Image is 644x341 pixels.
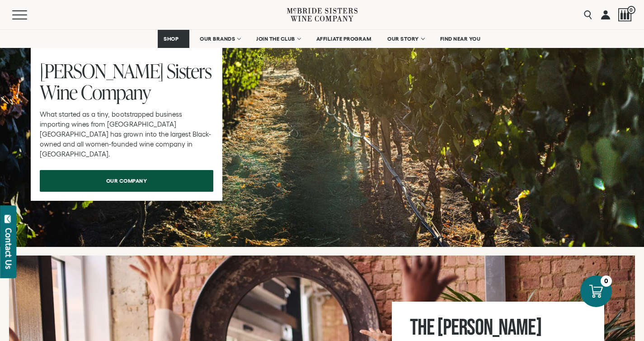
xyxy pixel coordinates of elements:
[167,57,212,84] span: Sisters
[381,30,430,48] a: OUR STORY
[164,36,179,42] span: SHOP
[250,30,306,48] a: JOIN THE CLUB
[40,57,163,84] span: [PERSON_NAME]
[256,36,295,42] span: JOIN THE CLUB
[387,36,419,42] span: OUR STORY
[310,30,377,48] a: AFFILIATE PROGRAM
[90,172,163,189] span: our company
[81,79,150,105] span: Company
[316,36,371,42] span: AFFILIATE PROGRAM
[434,30,487,48] a: FIND NEAR YOU
[4,228,13,269] div: Contact Us
[440,36,481,42] span: FIND NEAR YOU
[601,275,612,287] div: 0
[40,170,213,192] a: our company
[158,30,189,48] a: SHOP
[12,10,45,19] button: Mobile Menu Trigger
[40,109,213,159] p: What started as a tiny, bootstrapped business importing wines from [GEOGRAPHIC_DATA] [GEOGRAPHIC_...
[40,79,77,105] span: Wine
[194,30,246,48] a: OUR BRANDS
[627,6,635,14] span: 0
[200,36,235,42] span: OUR BRANDS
